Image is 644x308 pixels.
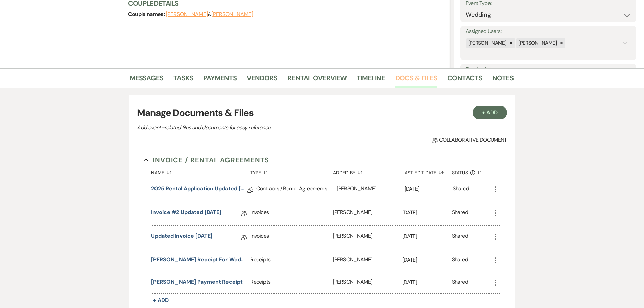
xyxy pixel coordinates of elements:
[452,165,492,178] button: Status
[250,271,333,293] div: Receipts
[432,136,507,144] span: Collaborative document
[402,256,452,264] p: [DATE]
[516,38,558,48] div: [PERSON_NAME]
[250,249,333,271] div: Receipts
[492,73,514,88] a: Notes
[333,271,402,293] div: [PERSON_NAME]
[466,65,631,74] label: Task List(s):
[128,10,166,18] span: Couple names:
[333,249,402,271] div: [PERSON_NAME]
[402,208,452,217] p: [DATE]
[333,202,402,225] div: [PERSON_NAME]
[453,185,469,195] div: Shared
[137,106,507,120] h3: Manage Documents & Files
[333,226,402,249] div: [PERSON_NAME]
[287,73,347,88] a: Rental Overview
[473,106,507,119] button: + Add
[247,73,277,88] a: Vendors
[337,178,404,202] div: [PERSON_NAME]
[151,256,247,264] button: [PERSON_NAME] Receipt for Wedding Deposit for [DATE]
[402,232,452,241] p: [DATE]
[144,155,269,165] button: Invoice / Rental Agreements
[402,165,452,178] button: Last Edit Date
[452,208,468,219] div: Shared
[452,232,468,242] div: Shared
[166,11,253,18] span: &
[151,295,171,305] button: + Add
[151,165,250,178] button: Name
[395,73,437,88] a: Docs & Files
[250,165,333,178] button: Type
[250,226,333,249] div: Invoices
[405,185,453,193] p: [DATE]
[151,278,243,286] button: [PERSON_NAME] Payment Receipt
[402,278,452,287] p: [DATE]
[256,178,337,202] div: Contracts / Rental Agreements
[173,73,193,88] a: Tasks
[466,38,508,48] div: [PERSON_NAME]
[357,73,385,88] a: Timeline
[166,11,208,17] button: [PERSON_NAME]
[151,232,212,242] a: Updated Invoice [DATE]
[333,165,402,178] button: Added By
[466,27,631,37] label: Assigned Users:
[153,297,169,304] span: + Add
[211,11,253,17] button: [PERSON_NAME]
[452,170,468,175] span: Status
[203,73,237,88] a: Payments
[151,208,221,219] a: Invoice #2 Updated [DATE]
[452,278,468,287] div: Shared
[129,73,164,88] a: Messages
[250,202,333,225] div: Invoices
[151,185,247,195] a: 2025 Rental Application Updated [DATE]
[137,123,374,132] p: Add event–related files and documents for easy reference.
[447,73,482,88] a: Contacts
[452,256,468,265] div: Shared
